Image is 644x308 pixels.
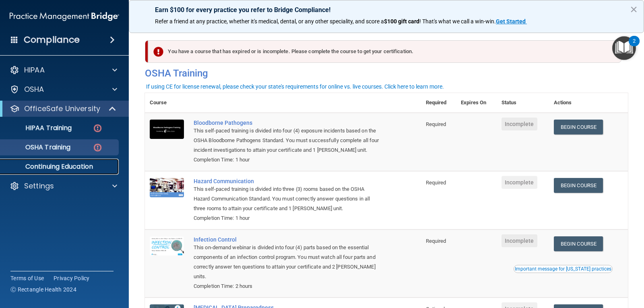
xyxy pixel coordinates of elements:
[502,118,537,130] span: Incomplete
[194,281,381,291] div: Completion Time: 2 hours
[24,34,80,45] h4: Compliance
[496,18,527,25] a: Get Started
[10,85,117,94] a: OSHA
[421,93,456,113] th: Required
[194,213,381,223] div: Completion Time: 1 hour
[426,238,446,244] span: Required
[194,243,381,281] div: This on-demand webinar is divided into four (4) parts based on the essential components of an inf...
[10,8,119,25] img: PMB logo
[419,18,496,25] span: ! That's what we call a win-win.
[145,83,445,91] button: If using CE for license renewal, please check your state's requirements for online vs. live cours...
[24,85,44,94] p: OSHA
[456,93,496,113] th: Expires On
[554,120,603,134] a: Begin Course
[148,40,621,63] div: You have a course that has expired or is incomplete. Please complete the course to get your certi...
[514,265,613,273] button: Read this if you are a dental practitioner in the state of CA
[24,65,45,75] p: HIPAA
[554,178,603,193] a: Begin Course
[145,93,189,113] th: Course
[549,93,628,113] th: Actions
[10,104,117,114] a: OfficeSafe University
[515,267,611,271] div: Important message for [US_STATE] practices
[24,104,100,114] p: OfficeSafe University
[5,163,115,171] p: Continuing Education
[194,236,381,243] a: Infection Control
[502,234,537,247] span: Incomplete
[10,285,76,294] span: Ⓒ Rectangle Health 2024
[10,274,44,282] a: Terms of Use
[554,236,603,251] a: Begin Course
[496,18,526,25] strong: Get Started
[194,120,381,126] a: Bloodborne Pathogens
[145,68,628,79] h4: OSHA Training
[612,36,636,60] button: Open Resource Center, 2 new notifications
[426,121,446,127] span: Required
[146,84,444,89] div: If using CE for license renewal, please check your state's requirements for online vs. live cours...
[10,65,117,75] a: HIPAA
[5,143,70,151] p: OSHA Training
[194,155,381,165] div: Completion Time: 1 hour
[630,3,638,16] button: Close
[54,274,90,282] a: Privacy Policy
[93,123,103,133] img: danger-circle.6113f641.png
[194,178,381,184] a: Hazard Communication
[633,41,636,52] div: 2
[93,143,103,153] img: danger-circle.6113f641.png
[426,180,446,186] span: Required
[24,181,54,191] p: Settings
[194,126,381,155] div: This self-paced training is divided into four (4) exposure incidents based on the OSHA Bloodborne...
[155,6,618,14] p: Earn $100 for every practice you refer to Bridge Compliance!
[155,18,384,25] span: Refer a friend at any practice, whether it's medical, dental, or any other speciality, and score a
[497,93,549,113] th: Status
[194,184,381,213] div: This self-paced training is divided into three (3) rooms based on the OSHA Hazard Communication S...
[10,181,117,191] a: Settings
[502,176,537,189] span: Incomplete
[5,124,72,132] p: HIPAA Training
[153,47,163,57] img: exclamation-circle-solid-danger.72ef9ffc.png
[384,18,419,25] strong: $100 gift card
